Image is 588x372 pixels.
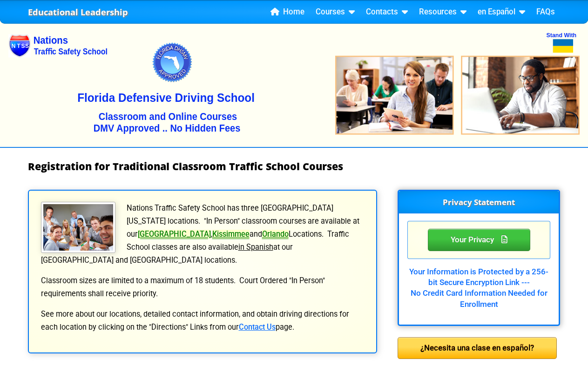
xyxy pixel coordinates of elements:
h1: Registration for Traditional Classroom Traffic School Courses [28,161,561,172]
a: Courses [312,5,358,19]
u: in Spanish [238,243,273,252]
p: See more about our locations, detailed contact information, and obtain driving directions for eac... [40,308,365,334]
div: Privacy Statement [428,229,530,251]
a: Orlando [262,230,289,239]
a: Educational Leadership [28,5,128,20]
a: Contact Us [239,323,276,332]
a: Your Privacy [428,234,530,245]
div: ¿Necesita una clase en español? [398,337,557,359]
div: Your Information is Protected by a 256-bit Secure Encryption Link --- No Credit Card Information ... [407,259,550,310]
h3: Privacy Statement [399,191,559,213]
a: ¿Necesita una clase en español? [398,343,557,352]
p: Nations Traffic Safety School has three [GEOGRAPHIC_DATA][US_STATE] locations. "In Person" classr... [40,202,365,267]
img: Traffic School Students [41,202,115,253]
a: en Español [474,5,529,19]
a: Kissimmee [212,230,250,239]
img: Nations Traffic School - Your DMV Approved Florida Traffic School [8,17,580,147]
a: Resources [415,5,470,19]
a: Home [267,5,308,19]
a: Contacts [362,5,412,19]
a: [GEOGRAPHIC_DATA] [138,230,211,239]
a: FAQs [533,5,559,19]
p: Classroom sizes are limited to a maximum of 18 students. Court Ordered "In Person" requirements s... [40,274,365,300]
